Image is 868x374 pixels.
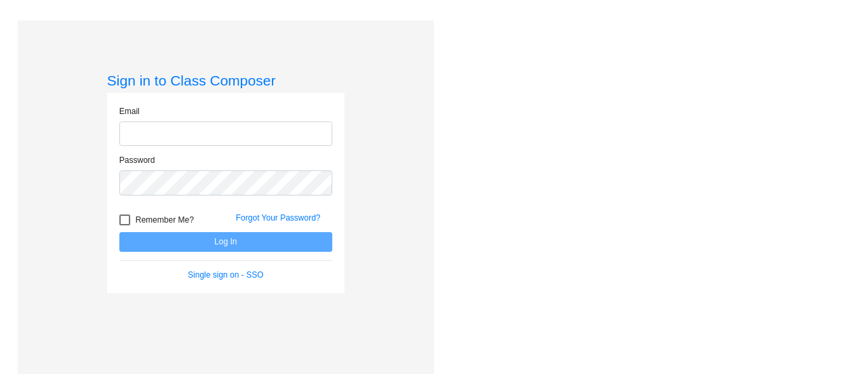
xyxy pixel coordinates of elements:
a: Single sign on - SSO [188,270,263,280]
span: Remember Me? [136,212,194,228]
button: Log In [119,232,332,252]
label: Password [119,154,155,166]
a: Forgot Your Password? [236,213,321,223]
label: Email [119,105,140,117]
h3: Sign in to Class Composer [107,72,344,89]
